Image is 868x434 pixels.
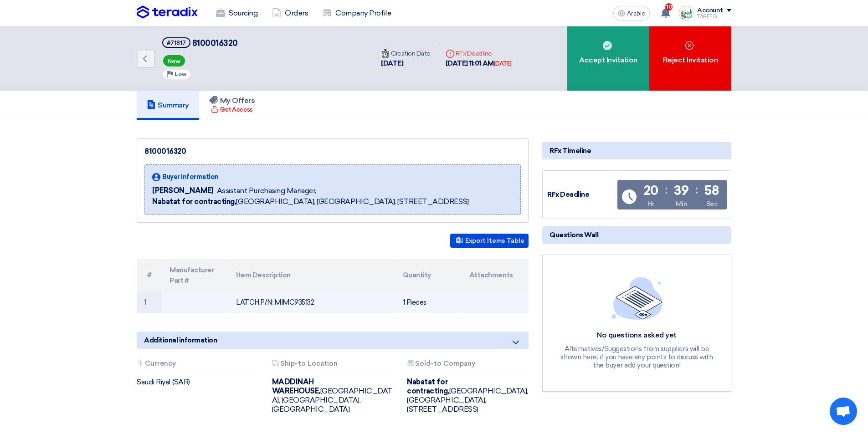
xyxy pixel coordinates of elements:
font: Assistant Purchasing Manager, [217,186,316,195]
font: : [665,183,668,196]
font: Nabatat for contracting, [152,197,236,206]
font: Sold-to Company [415,359,475,368]
div: Open chat [830,398,857,425]
font: # [147,271,152,279]
font: Min [676,200,688,208]
h5: 8100016320 [162,37,238,49]
font: 8100016320 [144,147,186,156]
font: No questions asked yet [597,331,676,339]
button: Export Items Table [450,234,529,248]
font: Additional information [144,336,217,344]
img: Teradix logo [137,5,198,19]
font: RFx Deadline [456,50,492,57]
font: Low [175,71,186,77]
font: 10 [666,4,672,10]
font: New [168,58,180,65]
font: Nabatat for contracting, [407,378,449,395]
img: empty_state_list.svg [611,277,663,320]
font: RFx Deadline [547,190,589,199]
font: Quantity [403,271,431,279]
font: : [696,183,698,196]
font: [GEOGRAPHIC_DATA], [GEOGRAPHIC_DATA], [STREET_ADDRESS] [407,387,528,414]
font: Account [697,6,723,14]
a: Orders [265,3,315,23]
font: Orders [285,9,308,17]
font: Arabic [627,10,645,17]
a: My Offers Get Access [199,91,265,120]
font: Saudi Riyal (SAR) [137,378,190,386]
font: My Offers [220,96,255,105]
font: 39 [674,183,688,198]
font: Accept Invitation [579,56,637,64]
font: Reject Invitation [663,56,718,64]
font: 1 Pieces [403,298,426,306]
font: Export Items Table [465,237,524,245]
font: Ship-to Location [280,359,338,368]
font: Sec [706,200,718,208]
font: Creation Date [391,50,431,57]
font: Item Description [236,271,290,279]
font: Questions Wall [550,231,598,239]
font: 1 [144,298,146,306]
font: RFx Timeline [550,147,591,155]
font: [DATE] 11:01 AM [446,59,494,67]
font: MADDINAH WAREHOUSE, [272,378,320,395]
font: 8100016320 [192,38,238,48]
font: Currency [145,359,176,368]
font: Summary [158,101,189,109]
font: Alternatives/Suggestions from suppliers will be shown here, if you have any points to discuss wit... [560,345,713,369]
font: Sourcing [229,9,257,17]
font: LATCH,P/N: MIMC935132 [236,298,314,306]
font: 58 [704,183,719,198]
button: Arabic [613,6,650,20]
font: Hr [648,200,654,208]
font: #71817 [167,40,186,46]
font: Buyer Information [162,173,219,181]
font: Get Access [220,106,252,113]
font: 20 [644,183,658,198]
img: Screenshot___1727703618088.png [679,6,693,20]
font: Manufacturer Part # [169,266,214,285]
font: TAREEQ [697,14,717,20]
a: Sourcing [209,3,265,23]
font: Company Profile [335,9,391,17]
font: [PERSON_NAME] [152,186,213,195]
font: [DATE] [494,60,512,67]
font: [DATE] [381,59,403,67]
font: Attachments [469,271,513,279]
font: [GEOGRAPHIC_DATA], [GEOGRAPHIC_DATA], [GEOGRAPHIC_DATA] [272,387,392,414]
font: [GEOGRAPHIC_DATA], [GEOGRAPHIC_DATA], [STREET_ADDRESS] [236,197,468,206]
a: Summary [137,91,199,120]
